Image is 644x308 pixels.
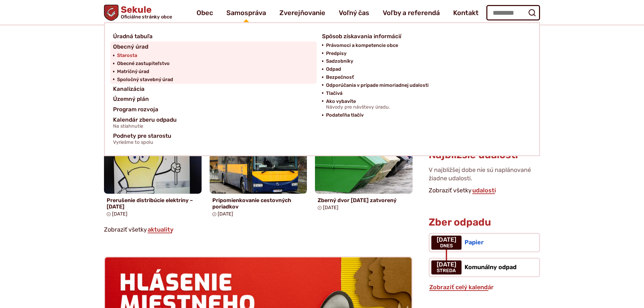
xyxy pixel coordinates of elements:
a: Zobraziť všetky aktuality [147,226,174,233]
span: Na stiahnutie [113,124,177,129]
a: Voľby a referendá [383,3,440,22]
a: Tlačivá [326,89,523,98]
h4: Prerušenie distribúcie elektriny – [DATE] [107,197,199,210]
a: Odporúčania v prípade mimoriadnej udalosti [326,81,523,89]
a: Obecný úrad [113,42,314,52]
span: Právomoci a kompetencie obce [326,42,398,50]
a: Samospráva [226,3,266,22]
p: Zobraziť všetky [429,186,540,196]
span: Predpisy [326,50,346,58]
span: Spôsob získavania informácií [322,31,401,42]
span: Ako vybavíte [326,98,390,112]
a: Zverejňovanie [279,3,325,22]
span: Kanalizácia [113,84,145,94]
a: Sadzobníky [326,57,523,65]
span: Odporúčania v prípade mimoriadnej udalosti [326,81,429,89]
a: Právomoci a kompetencie obce [326,42,523,50]
h4: Zberný dvor [DATE] zatvorený [318,197,410,203]
span: Návody pre návštevy úradu. [326,105,390,110]
a: Predpisy [326,50,523,58]
h1: Sekule [118,5,172,19]
a: Územný plán [113,94,314,104]
a: Papier [DATE] Dnes [429,233,540,252]
span: Tlačivá [326,89,342,98]
span: Podateľňa tlačív [326,111,364,119]
a: Program rozvoja [113,104,314,115]
a: Bezpečnosť [326,73,523,81]
h3: Najbližšie udalosti [429,149,518,161]
span: Matričný úrad [117,68,149,76]
a: Zobraziť všetky udalosti [472,187,497,194]
span: Papier [465,239,484,246]
a: Voľný čas [339,3,369,22]
p: V najbližšej dobe nie sú naplánované žiadne udalosti. [429,166,540,185]
a: Starosta [117,52,314,60]
span: Dnes [437,243,456,249]
a: Obecné zastupiteľstvo [117,60,314,68]
a: Podateľňa tlačív [326,111,523,119]
a: Logo Sekule, prejsť na domovskú stránku. [104,5,172,21]
a: Prerušenie distribúcie elektriny – [DATE] [DATE] [104,136,202,220]
a: Spoločný stavebný úrad [117,76,314,84]
h4: Pripomienkovanie cestovných poriadkov [212,197,305,210]
span: [DATE] [218,211,233,217]
span: Kalendár zberu odpadu [113,115,177,131]
a: Spôsob získavania informácií [322,31,523,42]
span: Územný plán [113,94,149,104]
a: Úradná tabuľa [113,31,314,42]
a: Matričný úrad [117,68,314,76]
h3: Zber odpadu [429,217,540,228]
a: Pripomienkovanie cestovných poriadkov [DATE] [210,136,307,220]
span: [DATE] [323,205,338,210]
span: [DATE] [112,211,127,217]
span: Vyriešme to spolu [113,140,171,145]
span: Starosta [117,52,137,60]
span: Oficiálne stránky obce [121,14,172,19]
a: Podnety pre starostuVyriešme to spolu [113,131,523,147]
a: Komunálny odpad [DATE] streda [429,258,540,277]
a: Zobraziť celý kalendár [429,284,494,291]
span: streda [437,268,456,273]
span: [DATE] [437,237,456,243]
a: Odpad [326,65,523,73]
span: Odpad [326,65,341,73]
span: Bezpečnosť [326,73,354,81]
span: Obecný úrad [113,42,148,52]
a: Zberný dvor [DATE] zatvorený [DATE] [315,136,413,213]
span: Program rozvoja [113,104,158,115]
span: Komunálny odpad [465,263,517,271]
span: Úradná tabuľa [113,31,153,42]
span: Spoločný stavebný úrad [117,76,173,84]
a: Kontakt [453,3,479,22]
span: Podnety pre starostu [113,131,171,147]
span: [DATE] [437,261,456,268]
img: Prejsť na domovskú stránku [104,5,118,21]
a: Ako vybavíteNávody pre návštevy úradu. [326,98,523,112]
a: Kalendár zberu odpaduNa stiahnutie [113,115,314,131]
p: Zobraziť všetky [104,225,413,235]
span: Obecné zastupiteľstvo [117,60,170,68]
a: Obec [197,3,213,22]
span: Sadzobníky [326,57,353,65]
a: Kanalizácia [113,84,314,94]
